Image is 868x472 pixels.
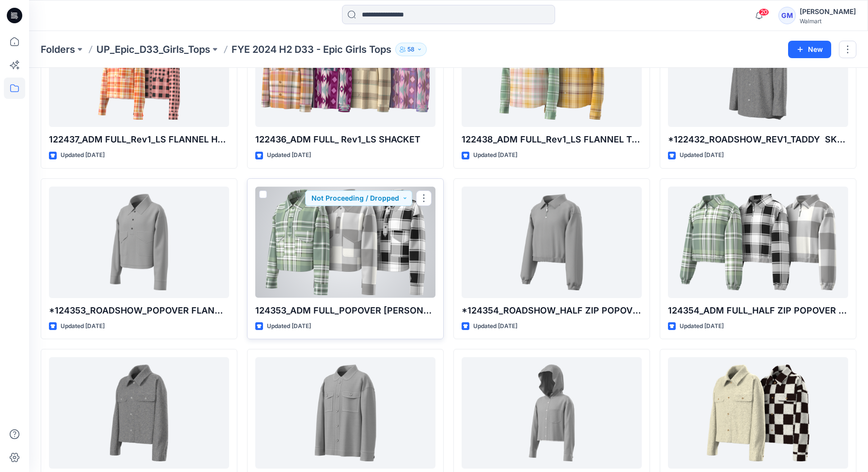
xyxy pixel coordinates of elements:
p: Updated [DATE] [680,321,724,331]
p: Updated [DATE] [680,150,724,160]
a: 124353_ADM FULL_POPOVER FLANNEL SHACKET [255,187,435,298]
a: 122436_ADM FULL_ Rev1_LS SHACKET [255,16,435,127]
p: 124353_ADM FULL_POPOVER [PERSON_NAME] [255,304,435,317]
a: 124354_ADM FULL_HALF ZIP POPOVER FLANNEL [668,187,848,298]
p: 122437_ADM FULL_Rev1_LS FLANNEL HOODED TOP [49,133,229,146]
div: Walmart [800,17,856,25]
p: *124354_ROADSHOW_HALF ZIP POPOVER FLANNEL [462,304,642,317]
a: *122437_ROADSHOW_REV1_LS FLANNEL HOODED TOP [462,357,642,469]
p: FYE 2024 H2 D33 - Epic Girls Tops [232,43,391,56]
a: 122437_ADM FULL_Rev1_LS FLANNEL HOODED TOP [49,16,229,127]
p: *122432_ROADSHOW_REV1_TADDY SKACKET [668,133,848,146]
p: *124353_ROADSHOW_POPOVER FLANNEL SHACKET [49,304,229,317]
a: *124353_ROADSHOW_POPOVER FLANNEL SHACKET [49,187,229,298]
a: Folders [41,43,75,56]
p: 124354_ADM FULL_HALF ZIP POPOVER FLANNEL [668,304,848,317]
a: 124351_ADM FULL_TEDDY SHACKET WITH POCKET FLAP [668,357,848,469]
button: New [788,41,831,58]
a: UP_Epic_D33_Girls_Tops [96,43,210,56]
a: *122432_ROADSHOW_REV1_TADDY SKACKET [668,16,848,127]
button: 58 [395,43,427,56]
p: Updated [DATE] [61,321,105,331]
div: [PERSON_NAME] [800,6,856,17]
a: *122436_ROADSHOW_REV1_LS SHACKET [255,357,435,469]
p: Updated [DATE] [473,150,517,160]
p: Updated [DATE] [473,321,517,331]
p: 58 [407,44,415,55]
a: *124351_ROADSHOW_TEDDY SHACKET WITH POCKET FLAP [49,357,229,469]
a: *124354_ROADSHOW_HALF ZIP POPOVER FLANNEL [462,187,642,298]
div: GM [778,7,796,24]
p: Updated [DATE] [61,150,105,160]
p: 122436_ADM FULL_ Rev1_LS SHACKET [255,133,435,146]
span: 20 [759,8,769,16]
p: Updated [DATE] [267,321,311,331]
a: 122438_ADM FULL_Rev1_LS FLANNEL TOP [462,16,642,127]
p: 122438_ADM FULL_Rev1_LS FLANNEL TOP [462,133,642,146]
p: Updated [DATE] [267,150,311,160]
